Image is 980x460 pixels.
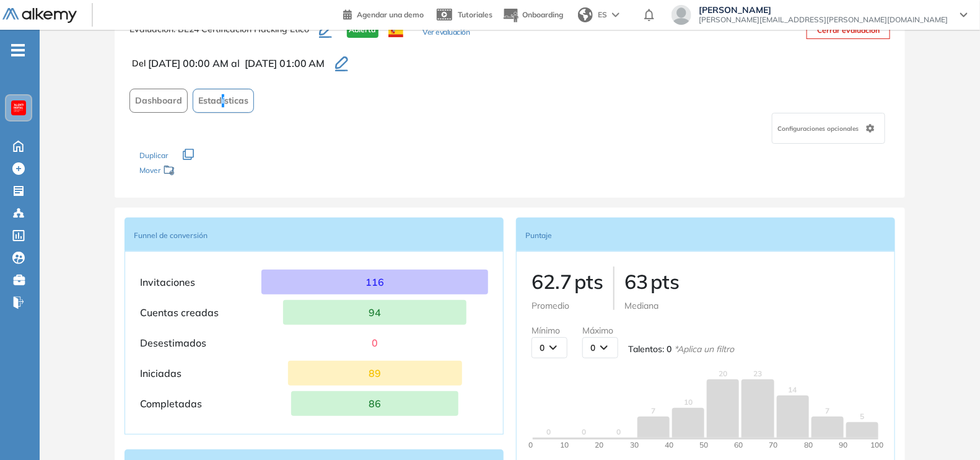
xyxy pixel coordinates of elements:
span: Configuraciones opcionales [777,124,861,133]
span: ES [598,9,607,20]
p: 63 [624,267,680,296]
button: Cerrar evaluación [807,22,890,39]
span: [DATE] 00:00 AM [148,56,229,71]
span: [PERSON_NAME] [699,5,948,15]
p: 116 [361,270,389,294]
span: al [231,56,240,71]
span: 70 [769,440,778,451]
span: [PERSON_NAME][EMAIL_ADDRESS][PERSON_NAME][DOMAIN_NAME] [699,15,948,25]
span: 14 [777,384,809,396]
p: 89 [364,361,386,386]
p: 62.7 [532,267,603,296]
img: ESP [388,26,403,37]
span: 0 [602,427,634,438]
button: Onboarding [502,2,563,29]
span: 40 [665,440,673,451]
span: Agendar una demo [357,10,424,19]
p: 0 [367,330,383,355]
span: Tutoriales [458,10,492,19]
button: Ver evaluación [423,27,470,40]
i: - [11,49,25,51]
span: 0 [667,343,672,355]
span: Duplicar [139,151,168,160]
div: Mover [139,160,263,183]
p: 86 [364,391,386,416]
span: 23 [742,368,774,379]
span: Abierta [347,22,378,38]
span: pts [574,269,603,294]
span: Puntaje [525,231,552,240]
span: 10 [560,440,569,451]
span: [DATE] 01:00 AM [245,56,325,71]
img: Logo [2,8,77,24]
span: Dashboard [135,94,182,107]
span: Mínimo [532,325,560,336]
span: Mediana [624,300,658,311]
span: 0 [533,427,565,438]
span: 7 [637,405,670,417]
h3: Evaluación [129,22,319,48]
span: 0 [590,343,595,353]
span: 20 [595,440,604,451]
button: Dashboard [129,89,188,113]
span: 5 [846,411,878,422]
p: Iniciadas [140,366,262,381]
p: Cuentas creadas [140,305,262,320]
span: Talentos : [628,343,734,356]
span: 0 [567,427,600,438]
a: Agendar una demo [343,6,424,21]
span: 7 [812,405,844,417]
span: Estadísticas [198,94,248,107]
span: 0 [528,440,533,451]
span: 100 [871,440,884,451]
span: 30 [630,440,639,451]
span: Máximo [582,325,613,336]
span: 20 [707,368,739,379]
span: 90 [839,440,847,451]
span: Promedio [532,300,569,311]
em: * Aplica un filtro [674,343,734,355]
p: Completadas [140,396,262,411]
span: 10 [672,397,704,408]
span: 0 [540,343,545,353]
span: 80 [804,440,813,451]
span: Del [132,57,146,70]
div: Configuraciones opcionales [772,113,885,144]
span: 50 [699,440,708,451]
span: 60 [735,440,743,451]
img: arrow [612,12,619,17]
img: world [578,7,593,22]
img: https://assets.alkemy.org/workspaces/620/d203e0be-08f6-444b-9eae-a92d815a506f.png [14,103,24,113]
p: 94 [364,300,386,325]
span: pts [650,269,680,294]
span: Onboarding [522,10,563,19]
span: Funnel de conversión [134,231,208,240]
button: Estadísticas [193,89,254,113]
p: Invitaciones [140,275,262,290]
p: Desestimados [140,335,262,350]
